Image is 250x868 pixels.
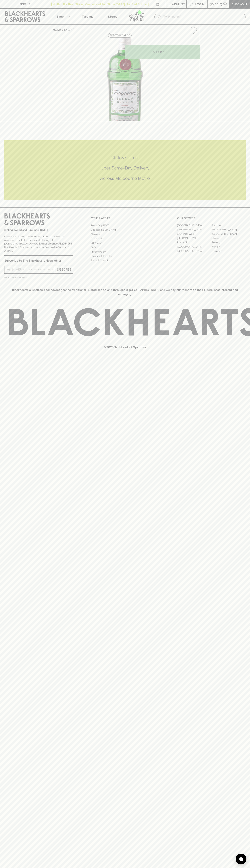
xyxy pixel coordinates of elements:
[50,37,200,121] img: 3526.png
[53,28,61,31] a: HOME
[56,14,64,19] p: Shop
[91,223,159,228] a: Bottle Drop FAQ's
[4,175,246,181] h5: Across Melbourne Metro
[177,228,211,232] a: [GEOGRAPHIC_DATA]
[211,240,246,245] a: Geelong
[82,14,93,19] p: Tastings
[153,50,172,54] p: ADD TO CART
[177,245,211,249] a: [GEOGRAPHIC_DATA]
[4,276,73,279] p: We will never spam you
[195,2,204,6] p: Login
[39,242,72,245] strong: Liquor License #32064953
[163,14,243,20] input: Try "Pinot noir"
[91,241,159,245] a: Gift Cards
[177,240,211,245] a: Fitzroy North
[211,223,246,228] a: Braddon
[7,288,243,296] p: Blackhearts & Sparrows acknowledges the traditional Custodians of land throughout [GEOGRAPHIC_DAT...
[177,249,211,253] a: [GEOGRAPHIC_DATA]
[177,232,211,236] a: Brunswick West
[211,245,246,249] a: Prahran
[91,232,159,236] a: Careers
[75,9,100,24] a: Tastings
[210,2,218,6] p: $0.00
[91,216,159,220] p: OTHER AREAS
[211,228,246,232] a: [GEOGRAPHIC_DATA]
[211,232,246,236] a: [GEOGRAPHIC_DATA]
[4,140,246,200] div: Call to action block
[91,258,159,263] a: Terms & Conditions
[224,3,226,5] p: 0
[177,216,246,220] p: OUR STORES
[108,33,132,38] button: Add to wishlist
[239,857,243,861] img: bubble-icon
[177,223,211,228] a: [GEOGRAPHIC_DATA]
[64,28,72,31] a: SHOP
[4,228,73,232] p: Sibling owned and run since [DATE]
[172,2,185,6] p: Wishlist
[4,258,73,263] p: Subscribe to The Blackhearts Newsletter
[4,235,73,253] p: It is against the law to sell or supply alcohol to, or to obtain alcohol on behalf of a person un...
[188,26,198,35] button: Add to wishlist
[91,245,159,250] a: FAQ's
[91,236,159,241] a: Contact Us
[211,236,246,240] a: Fitzroy
[55,266,73,273] button: SUBSCRIBE
[91,254,159,258] a: Shipping Information
[56,267,71,272] p: SUBSCRIBE
[177,236,211,240] a: [PERSON_NAME]
[19,2,31,6] p: FIND US
[91,228,159,232] a: Business & Bulk Gifting
[4,155,246,161] h5: Click & Collect
[4,165,246,171] h5: Uber Same-Day Delivery
[211,249,246,253] a: Thornbury
[125,45,200,59] button: ADD TO CART
[50,9,75,24] button: Shop
[7,267,55,272] input: e.g. jane@blackheartsandsparrows.com.au
[108,14,117,19] p: Stores
[91,250,159,254] a: Privacy Policy
[100,9,125,24] a: Stores
[231,2,247,6] p: Checkout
